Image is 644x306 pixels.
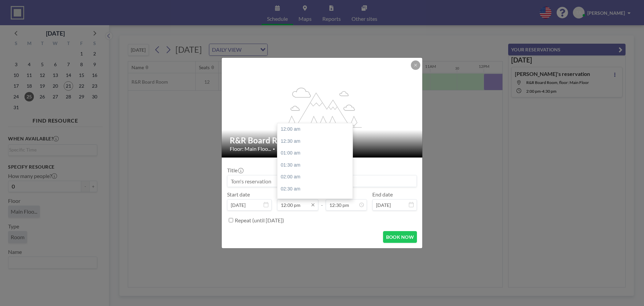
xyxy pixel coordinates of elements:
g: flex-grow: 1.2; [283,87,362,127]
div: 02:30 am [277,183,356,195]
div: 12:30 am [277,135,356,147]
h2: R&R Board Room [230,135,415,145]
div: 01:30 am [277,159,356,171]
button: BOOK NOW [383,231,417,243]
span: Floor: Main Floo... [230,145,271,152]
div: 03:00 am [277,195,356,207]
div: 12:00 am [277,123,356,135]
label: Title [227,167,243,174]
span: Seats: 12 [277,145,298,152]
input: Tom's reservation [227,175,417,187]
span: • [273,146,275,151]
label: Repeat (until [DATE]) [235,217,284,224]
label: End date [372,191,393,198]
div: 02:00 am [277,171,356,183]
span: - [321,193,323,208]
label: Start date [227,191,250,198]
div: 01:00 am [277,147,356,159]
